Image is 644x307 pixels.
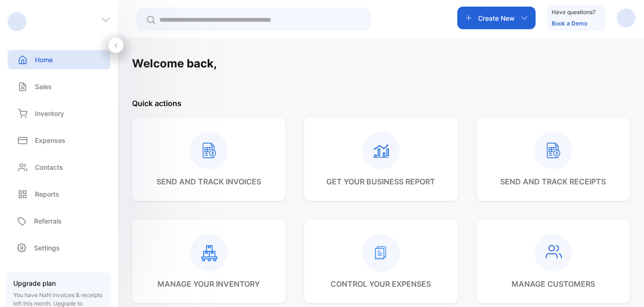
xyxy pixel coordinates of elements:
[478,13,515,23] p: Create New
[457,7,536,29] button: Create New
[500,176,606,187] p: send and track receipts
[35,135,66,145] p: Expenses
[157,176,261,187] p: send and track invoices
[35,108,64,118] p: Inventory
[132,98,630,109] p: Quick actions
[35,189,59,199] p: Reports
[13,278,103,288] p: Upgrade plan
[34,216,62,226] p: Referrals
[132,55,217,72] h1: Welcome back,
[157,278,260,290] p: manage your inventory
[552,8,595,17] p: Have questions?
[512,278,595,290] p: manage customers
[330,278,431,290] p: control your expenses
[552,20,587,27] a: Book a Demo
[35,82,52,91] p: Sales
[35,55,53,65] p: Home
[34,243,60,253] p: Settings
[326,176,435,187] p: get your business report
[35,162,63,172] p: Contacts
